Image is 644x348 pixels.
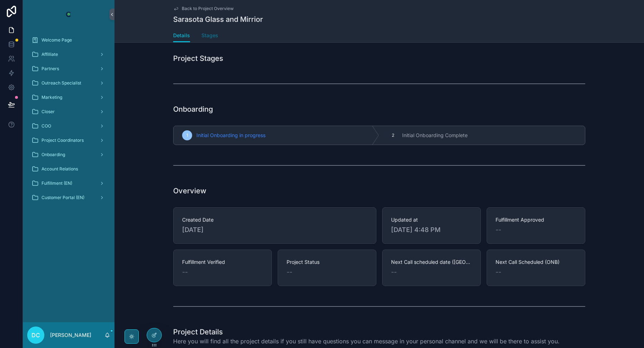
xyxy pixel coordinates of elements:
span: Here you will find all the project details if you still have questions you can message in your pe... [173,337,560,345]
span: 2 [392,132,394,138]
a: Fulfillment (EN) [27,177,110,190]
div: scrollable content [23,29,114,213]
span: -- [287,267,292,277]
h1: Project Details [173,327,560,337]
a: Back to Project Overview [173,6,234,11]
span: [DATE] 4:48 PM [391,225,472,235]
span: Welcome Page [42,37,72,43]
span: 1 [186,132,188,138]
span: Partners [42,66,59,72]
span: Project Coordinators [42,137,84,143]
p: [PERSON_NAME] [50,332,91,339]
h1: Onboarding [173,104,213,114]
span: Fulfillment Approved [496,216,576,223]
span: [DATE] [182,225,367,235]
a: Welcome Page [27,34,110,47]
span: Details [173,32,190,39]
span: Outreach Specialist [42,80,81,86]
img: App logo [63,9,74,20]
span: Next Call scheduled date ([GEOGRAPHIC_DATA]) [391,258,472,266]
span: Closer [42,109,55,115]
span: Customer Portal (EN) [42,195,84,200]
a: Details [173,29,190,43]
a: Partners [27,62,110,75]
span: Affilliate [42,52,58,57]
a: Closer [27,105,110,118]
a: Outreach Specialist [27,77,110,90]
span: Project Status [287,258,367,266]
span: Fulfillment Verified [182,258,263,266]
span: COO [42,123,51,129]
span: Onboarding [42,152,65,158]
span: Updated at [391,216,472,223]
a: COO [27,120,110,132]
span: Stages [201,32,218,39]
a: Affilliate [27,48,110,61]
span: Next Call Scheduled (ONB) [496,258,576,266]
a: Stages [201,29,218,43]
h1: Project Stages [173,53,223,63]
a: Customer Portal (EN) [27,191,110,204]
a: Project Coordinators [27,134,110,147]
span: Fulfillment (EN) [42,180,72,186]
span: DC [31,331,40,339]
span: Initial Onboarding Complete [402,132,468,139]
span: -- [391,267,397,277]
a: Onboarding [27,148,110,161]
span: Marketing [42,95,62,100]
span: Initial Onboarding in progress [196,132,265,139]
span: Created Date [182,216,367,223]
span: Account Relations [42,166,78,172]
span: -- [182,267,188,277]
span: Back to Project Overview [182,6,234,11]
h1: Overview [173,186,206,196]
span: -- [496,225,501,235]
a: Marketing [27,91,110,104]
a: Account Relations [27,163,110,175]
span: -- [496,267,501,277]
h1: Sarasota Glass and Mirrior [173,14,263,24]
